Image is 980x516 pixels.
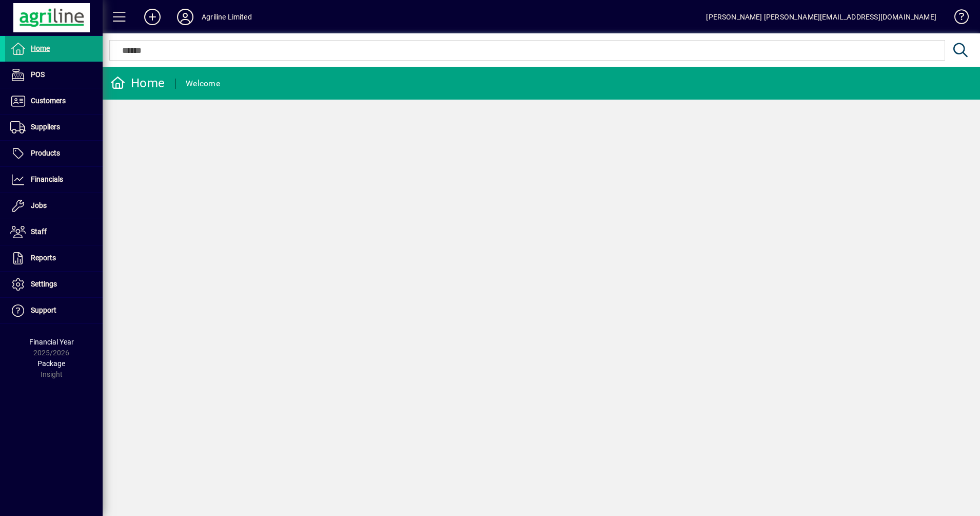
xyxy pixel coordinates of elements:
[31,97,66,105] span: Customers
[31,44,50,52] span: Home
[5,141,103,166] a: Products
[5,114,103,140] a: Suppliers
[31,254,56,262] span: Reports
[31,201,47,209] span: Jobs
[31,175,63,183] span: Financials
[5,193,103,219] a: Jobs
[31,280,57,288] span: Settings
[31,149,60,157] span: Products
[186,75,220,92] div: Welcome
[5,167,103,193] a: Financials
[5,272,103,297] a: Settings
[136,8,169,26] button: Add
[5,245,103,271] a: Reports
[5,62,103,88] a: POS
[37,359,65,368] span: Package
[202,9,252,25] div: Agriline Limited
[5,219,103,245] a: Staff
[947,2,967,35] a: Knowledge Base
[5,298,103,323] a: Support
[31,123,60,131] span: Suppliers
[5,88,103,114] a: Customers
[169,8,202,26] button: Profile
[31,306,56,314] span: Support
[31,70,45,79] span: POS
[31,227,47,236] span: Staff
[29,338,74,346] span: Financial Year
[110,75,165,91] div: Home
[706,9,936,25] div: [PERSON_NAME] [PERSON_NAME][EMAIL_ADDRESS][DOMAIN_NAME]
